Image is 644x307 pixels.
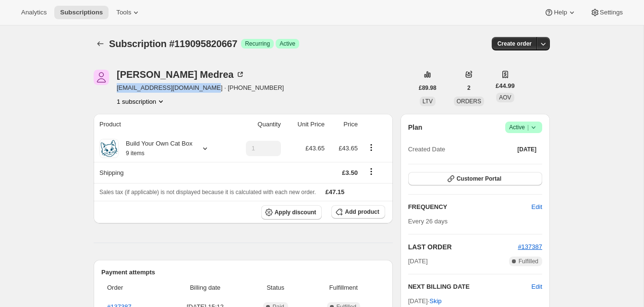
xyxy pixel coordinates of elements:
[408,297,442,305] span: [DATE] ·
[99,189,316,196] span: Sales tax (if applicable) is not displayed because it is calculated with each new order.
[526,199,548,215] button: Edit
[423,98,433,105] span: LTV
[342,169,358,176] span: £3.50
[15,6,52,19] button: Analytics
[99,140,119,157] img: product img
[600,9,623,16] span: Settings
[408,218,448,225] span: Every 26 days
[21,9,47,16] span: Analytics
[94,114,229,135] th: Product
[492,37,537,50] button: Create order
[499,94,511,101] span: AOV
[467,84,471,92] span: 2
[229,114,283,135] th: Quantity
[54,6,109,19] button: Subscriptions
[408,123,423,132] h2: Plan
[419,84,437,92] span: £89.98
[284,114,328,135] th: Unit Price
[408,172,542,185] button: Customer Portal
[331,205,385,219] button: Add product
[94,70,109,85] span: Alexandra Medrea
[101,277,164,298] th: Order
[408,202,532,212] h2: FREQUENCY
[60,9,103,16] span: Subscriptions
[518,242,542,252] button: #137387
[554,9,567,16] span: Help
[279,40,295,48] span: Active
[117,70,245,79] div: [PERSON_NAME] Medrea
[462,81,476,95] button: 2
[457,175,501,183] span: Customer Portal
[457,98,481,105] span: ORDERS
[245,40,270,48] span: Recurring
[408,145,445,154] span: Created Date
[511,143,542,156] button: [DATE]
[328,114,361,135] th: Price
[339,145,358,152] span: £43.65
[538,6,582,19] button: Help
[527,123,529,131] span: |
[117,83,284,93] span: [EMAIL_ADDRESS][DOMAIN_NAME] · [PHONE_NUMBER]
[116,9,131,16] span: Tools
[498,40,532,48] span: Create order
[126,150,145,157] small: 9 items
[584,6,629,19] button: Settings
[167,283,243,293] span: Billing date
[408,242,518,252] h2: LAST ORDER
[109,38,237,49] span: Subscription #119095820667
[326,188,345,196] span: £47.15
[532,282,542,292] button: Edit
[364,166,379,177] button: Shipping actions
[364,142,379,153] button: Product actions
[345,208,379,216] span: Add product
[408,282,532,292] h2: NEXT BILLING DATE
[119,139,193,158] div: Build Your Own Cat Box
[308,283,379,293] span: Fulfillment
[275,209,316,216] span: Apply discount
[519,258,538,265] span: Fulfilled
[408,257,428,266] span: [DATE]
[305,145,325,152] span: £43.65
[413,81,442,95] button: £89.98
[261,205,322,220] button: Apply discount
[518,243,542,250] a: #137387
[532,202,542,212] span: Edit
[429,296,441,306] span: Skip
[110,6,146,19] button: Tools
[94,162,229,183] th: Shipping
[496,81,515,91] span: £44.99
[517,146,536,153] span: [DATE]
[509,123,538,132] span: Active
[94,37,107,50] button: Subscriptions
[101,268,385,277] h2: Payment attempts
[249,283,302,293] span: Status
[117,97,166,106] button: Product actions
